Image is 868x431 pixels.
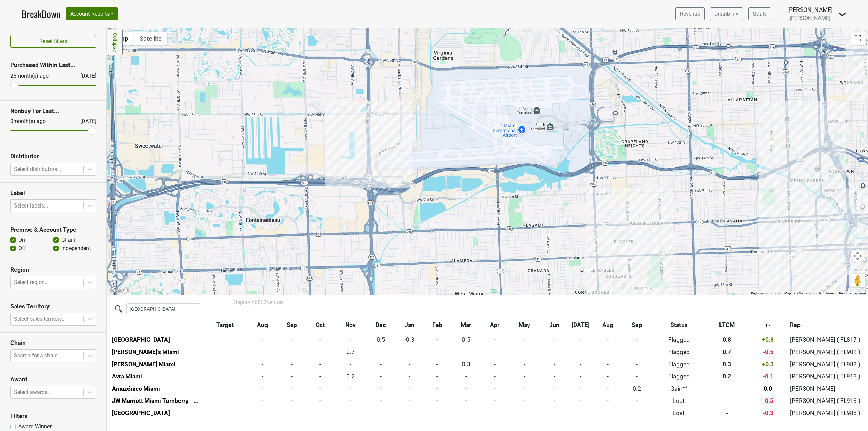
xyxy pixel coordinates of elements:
label: On [18,236,25,244]
td: [PERSON_NAME] ( FL988 ) [788,358,862,370]
th: Dec: activate to sort column ascending [367,319,395,331]
td: - [569,358,593,370]
td: - [569,346,593,358]
td: [PERSON_NAME] ( FL918 ) [788,370,862,383]
td: - [481,334,509,346]
td: - [248,407,277,419]
td: 0.5 [451,334,481,346]
td: - [248,383,277,395]
td: Flagged [651,346,706,358]
th: Mar: activate to sort column ascending [451,319,481,331]
td: - [481,370,509,383]
th: Aug: activate to sort column ascending [248,319,277,331]
th: Apr: activate to sort column ascending [481,319,509,331]
td: - [277,395,306,407]
a: [GEOGRAPHIC_DATA] [112,410,170,416]
th: Target: activate to sort column ascending [202,319,248,331]
th: May: activate to sort column ascending [509,319,540,331]
h3: Label [10,190,96,197]
td: - [509,395,540,407]
div: 0 month(s) ago [10,117,64,125]
h3: Premise & Account Type [10,226,96,233]
td: - [593,407,623,419]
td: - [306,383,334,395]
td: - [509,407,540,419]
img: Google [108,287,131,295]
td: [PERSON_NAME] ( FL918 ) [788,395,862,407]
td: - [367,407,395,419]
a: Revenue [675,7,705,20]
td: - [451,370,481,383]
button: Toggle fullscreen view [851,32,865,45]
td: - [367,383,395,395]
th: Oct: activate to sort column ascending [306,319,334,331]
th: Sep: activate to sort column ascending [623,319,651,331]
td: - [593,383,623,395]
td: - [395,395,423,407]
td: - [334,383,367,395]
h3: Distributor [10,153,96,160]
th: +-: activate to sort column ascending [747,319,788,331]
td: - [509,383,540,395]
td: -0.3 [747,407,788,419]
td: - [593,370,623,383]
label: Independent [61,244,91,252]
td: - [540,334,569,346]
td: - [706,407,747,419]
h3: Purchased Within Last... [10,62,96,69]
h3: Region [10,266,96,273]
td: Flagged [651,370,706,383]
span: Map data ©2025 Google [784,291,821,295]
td: - [306,407,334,419]
button: Show satellite imagery [134,32,167,45]
td: Lost [651,407,706,419]
th: Jun: activate to sort column ascending [540,319,569,331]
td: - [277,407,306,419]
a: JW Marriott Miami Turnberry - Bourbon Steak [112,397,233,404]
td: - [623,334,651,346]
td: - [451,346,481,358]
td: - [481,383,509,395]
button: Map camera controls [851,249,865,263]
a: Collapse [107,30,123,55]
td: - [540,383,569,395]
td: [PERSON_NAME] ( FL817 ) [788,334,862,346]
h3: Award [10,376,96,383]
td: - [395,346,423,358]
a: Distrib Inv [710,7,743,20]
td: - [569,395,593,407]
td: 0.3 [451,358,481,370]
td: - [451,383,481,395]
td: - [367,346,395,358]
a: BreakDown [22,7,60,21]
td: - [306,395,334,407]
td: - [540,346,569,358]
td: - [593,346,623,358]
td: - [334,407,367,419]
td: 0.0 [747,383,788,395]
td: 0.7 [334,346,367,358]
td: - [367,395,395,407]
td: - [593,395,623,407]
td: [PERSON_NAME] ( FL901 ) [788,346,862,358]
td: - [509,358,540,370]
td: Gain^^ [651,383,706,395]
td: - [277,358,306,370]
td: - [623,395,651,407]
td: [PERSON_NAME] [788,383,862,395]
label: Off [18,244,26,252]
td: - [509,370,540,383]
td: - [451,407,481,419]
td: - [481,407,509,419]
td: 0.2 [706,370,747,383]
td: - [623,346,651,358]
div: 25 month(s) ago [10,72,64,80]
td: 0.7 [706,346,747,358]
div: [DATE] [74,72,96,80]
td: - [540,370,569,383]
th: Status: activate to sort column ascending [651,319,706,331]
td: - [569,334,593,346]
td: - [706,383,747,395]
a: Amazónico Miami [112,385,160,392]
td: - [423,358,451,370]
